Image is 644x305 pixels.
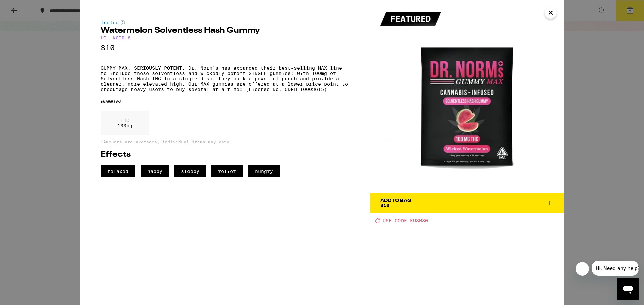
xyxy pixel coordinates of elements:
[101,20,350,25] div: Indica
[101,165,135,177] span: relaxed
[545,7,557,19] button: Close
[211,165,243,177] span: relief
[101,44,350,52] p: $10
[248,165,280,177] span: hungry
[592,261,639,276] iframe: Message from company
[101,27,350,35] h2: Watermelon Solventless Hash Gummy
[101,140,350,144] p: *Amounts are averages, individual items may vary.
[117,118,132,123] p: THC
[380,198,411,203] div: Add To Bag
[101,65,350,92] p: GUMMY MAX. SERIOUSLY POTENT. Dr. Norm’s has expanded their best-selling MAX line to include these...
[101,99,350,104] div: Gummies
[174,165,206,177] span: sleepy
[4,5,48,10] span: Hi. Need any help?
[101,111,149,135] div: 100 mg
[101,151,350,159] h2: Effects
[121,20,125,25] img: indicaColor.svg
[370,193,563,213] button: Add To Bag$10
[576,262,589,276] iframe: Close message
[141,165,169,177] span: happy
[383,218,428,223] span: USE CODE KUSH30
[617,278,639,300] iframe: Button to launch messaging window
[380,203,389,208] span: $10
[101,35,131,40] a: Dr. Norm's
